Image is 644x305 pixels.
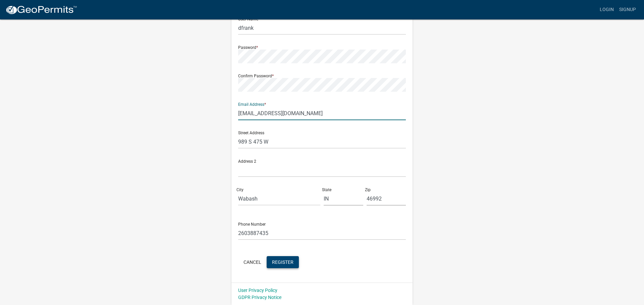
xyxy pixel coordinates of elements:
[238,288,277,293] a: User Privacy Policy
[616,3,639,16] a: Signup
[597,3,616,16] a: Login
[238,256,267,268] button: Cancel
[272,259,293,264] span: Register
[267,256,299,268] button: Register
[238,295,281,300] a: GDPR Privacy Notice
